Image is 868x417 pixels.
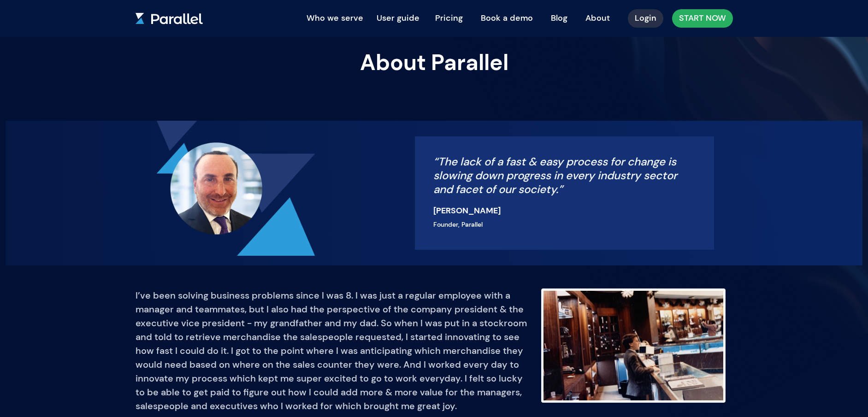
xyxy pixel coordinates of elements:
a: Pricing [428,8,470,28]
h5: [PERSON_NAME] [433,204,696,217]
button: Who we serve [302,9,368,28]
img: usecases_user_two_doug.png [154,121,315,256]
button: User guide [372,9,424,28]
a: START NOW [672,9,733,28]
p: “The lack of a fast & easy process for change is slowing down progress in every industry sector a... [433,155,696,196]
a: Book a demo [474,8,540,28]
a: Login [628,9,663,28]
h1: About Parallel [273,51,596,75]
img: parallel.svg [136,13,203,24]
a: About [579,8,617,28]
img: doug-bell-junior-working.jpeg [541,288,726,403]
a: Blog [544,8,574,28]
p: I’ve been solving business problems since I was 8. I was just a regular employee with a manager a... [136,288,530,413]
h6: Founder, Parallel [433,217,696,231]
